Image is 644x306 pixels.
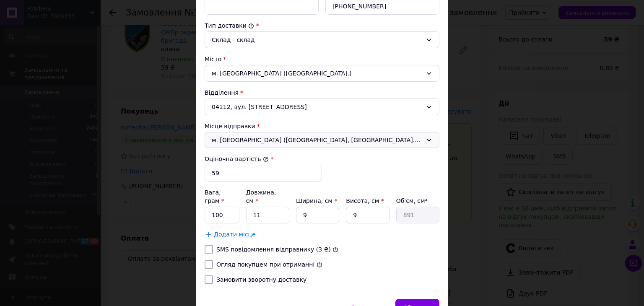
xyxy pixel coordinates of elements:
span: Додати місце [214,231,256,238]
div: Відділення [205,88,439,97]
label: Замовити зворотну доставку [216,276,306,283]
div: м. [GEOGRAPHIC_DATA] ([GEOGRAPHIC_DATA].) [205,65,439,82]
label: Ширина, см [296,197,337,204]
label: SMS повідомлення відправнику (3 ₴) [216,246,331,253]
label: Висота, см [346,197,384,204]
label: Вага, грам [205,189,224,204]
span: м. [GEOGRAPHIC_DATA] ([GEOGRAPHIC_DATA], [GEOGRAPHIC_DATA].); 69050, вул. [STREET_ADDRESS] [212,136,422,144]
label: Довжина, см [246,189,276,204]
div: Об'єм, см³ [396,197,439,205]
label: Оціночна вартість [205,156,269,162]
div: Місто [205,55,439,63]
div: Тип доставки [205,21,439,30]
label: Огляд покупцем при отриманні [216,261,314,268]
div: Місце відправки [205,122,439,130]
div: 04112, вул. [STREET_ADDRESS] [205,99,439,115]
div: Склад - склад [212,35,422,44]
